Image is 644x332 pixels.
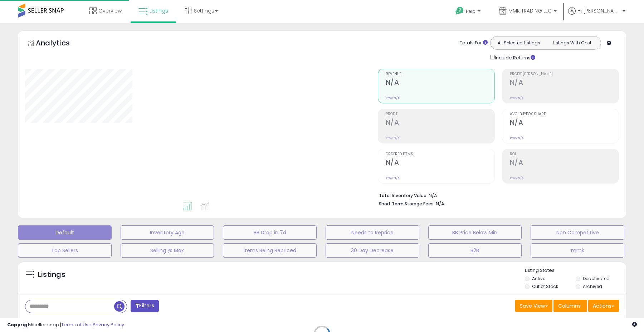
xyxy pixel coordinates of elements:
button: All Selected Listings [492,38,546,48]
small: Prev: N/A [386,176,400,180]
div: Include Returns [485,53,544,62]
span: Revenue [386,72,494,76]
span: Hi [PERSON_NAME] [577,7,620,14]
button: Default [18,225,112,240]
a: Hi [PERSON_NAME] [568,7,625,23]
small: Prev: N/A [510,176,524,180]
span: Avg. Buybox Share [510,112,619,116]
a: Help [450,1,488,23]
h2: N/A [510,158,619,168]
button: Top Sellers [18,243,112,258]
small: Prev: N/A [386,96,400,100]
button: B2B [428,243,522,258]
h2: N/A [510,78,619,88]
button: Selling @ Max [121,243,214,258]
button: Listings With Cost [545,38,599,48]
h2: N/A [386,118,494,128]
b: Short Term Storage Fees: [379,201,435,207]
small: Prev: N/A [510,136,524,140]
button: BB Price Below Min [428,225,522,240]
span: N/A [436,200,444,207]
button: BB Drop in 7d [223,225,317,240]
h2: N/A [386,158,494,168]
span: Profit [PERSON_NAME] [510,72,619,76]
div: Totals For [460,40,488,47]
span: Overview [98,7,122,14]
div: seller snap | | [7,322,124,328]
h5: Analytics [36,38,84,50]
h2: N/A [510,118,619,128]
span: Help [466,8,475,14]
small: Prev: N/A [386,136,400,140]
span: Profit [386,112,494,116]
button: Non Competitive [531,225,624,240]
button: 30 Day Decrease [326,243,419,258]
button: Inventory Age [121,225,214,240]
li: N/A [379,191,614,199]
strong: Copyright [7,321,33,328]
span: ROI [510,152,619,156]
small: Prev: N/A [510,96,524,100]
span: Ordered Items [386,152,494,156]
button: mmk [531,243,624,258]
button: Items Being Repriced [223,243,317,258]
i: Get Help [455,6,464,15]
span: Listings [150,7,168,14]
h2: N/A [386,78,494,88]
b: Total Inventory Value: [379,192,428,199]
span: MMK TRADING LLC [508,7,552,14]
button: Needs to Reprice [326,225,419,240]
